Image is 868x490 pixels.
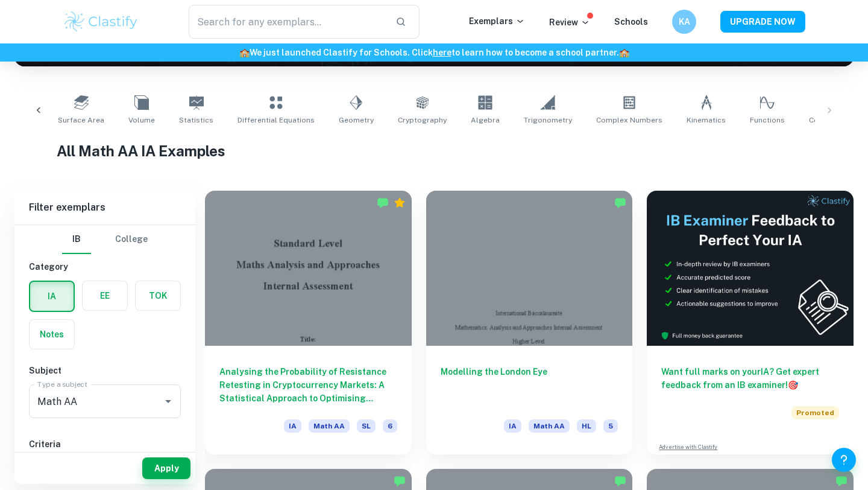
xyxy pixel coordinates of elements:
[809,115,849,126] span: Correlation
[239,48,250,57] span: 🏫
[128,115,155,126] span: Volume
[835,475,848,487] img: Marked
[309,419,350,433] span: Math AA
[219,365,397,405] h6: Analysing the Probability of Resistance Retesting in Cryptocurrency Markets: A Statistical Approa...
[62,225,91,254] button: IB
[441,365,618,405] h6: Modelling the London Eye
[661,365,839,392] h6: Want full marks on your IA ? Get expert feedback from an IB examiner!
[58,115,104,126] span: Surface Area
[357,419,376,433] span: SL
[832,448,856,472] button: Help and Feedback
[63,10,139,34] img: Clastify logo
[788,380,798,390] span: 🎯
[433,48,451,57] a: here
[394,197,406,209] div: Premium
[469,14,525,28] p: Exemplars
[189,5,386,39] input: Search for any exemplars...
[687,115,726,126] span: Kinematics
[549,16,590,29] p: Review
[603,419,618,433] span: 5
[57,140,812,162] h1: All Math AA IA Examples
[136,281,180,310] button: TOK
[30,320,74,349] button: Notes
[339,115,374,126] span: Geometry
[383,419,397,433] span: 6
[30,282,74,311] button: IA
[524,115,572,126] span: Trigonometry
[398,115,447,126] span: Cryptography
[142,457,190,479] button: Apply
[647,191,854,454] a: Want full marks on yourIA? Get expert feedback from an IB examiner!PromotedAdvertise with Clastify
[83,281,127,310] button: EE
[720,11,805,33] button: UPGRADE NOW
[205,191,412,454] a: Analysing the Probability of Resistance Retesting in Cryptocurrency Markets: A Statistical Approa...
[160,393,177,410] button: Open
[596,115,662,126] span: Complex Numbers
[426,191,633,454] a: Modelling the London EyeIAMath AAHL5
[647,191,854,346] img: Thumbnail
[37,379,87,389] label: Type a subject
[791,406,839,419] span: Promoted
[284,419,301,433] span: IA
[678,15,691,28] h6: KA
[62,225,148,254] div: Filter type choice
[614,197,626,209] img: Marked
[115,225,148,254] button: College
[394,475,406,487] img: Marked
[750,115,785,126] span: Functions
[2,46,866,59] h6: We just launched Clastify for Schools. Click to learn how to become a school partner.
[14,191,195,224] h6: Filter exemplars
[471,115,500,126] span: Algebra
[614,475,626,487] img: Marked
[504,419,521,433] span: IA
[619,48,629,57] span: 🏫
[29,364,181,377] h6: Subject
[614,17,648,27] a: Schools
[237,115,315,126] span: Differential Equations
[659,443,717,451] a: Advertise with Clastify
[29,437,181,451] h6: Criteria
[377,197,389,209] img: Marked
[29,260,181,273] h6: Category
[179,115,213,126] span: Statistics
[529,419,570,433] span: Math AA
[672,10,696,34] button: KA
[577,419,596,433] span: HL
